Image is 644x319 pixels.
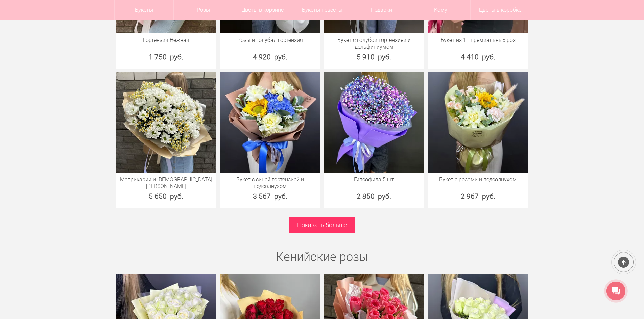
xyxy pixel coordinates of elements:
div: 3 567 руб. [220,191,320,202]
a: Букет из 11 премиальных роз [431,37,525,44]
a: Гортензия Нежная [119,37,213,44]
div: 2 850 руб. [324,191,425,202]
a: Букет с голубой гортензией и дельфиниумом [327,37,421,50]
div: 4 410 руб. [428,52,528,62]
div: 5 650 руб. [116,191,217,202]
a: Букет с розами и подсолнухом [431,176,525,183]
a: Показать больше [289,217,355,233]
a: Матрикарии и [DEMOGRAPHIC_DATA][PERSON_NAME] [119,176,213,190]
img: Гипсофила 5 шт [324,72,425,173]
img: Букет с синей гортензией и подсолнухом [220,72,320,173]
a: Гипсофила 5 шт [327,176,421,183]
div: 5 910 руб. [324,52,425,62]
div: 2 967 руб. [428,191,528,202]
div: 1 750 руб. [116,52,217,62]
img: Матрикарии и Хризантема кустовая [116,72,217,173]
a: Кенийские розы [276,250,368,264]
div: 4 920 руб. [220,52,320,62]
a: Розы и голубая гортензия [223,37,317,44]
a: Букет с синей гортензией и подсолнухом [223,176,317,190]
img: Букет с розами и подсолнухом [428,72,528,173]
